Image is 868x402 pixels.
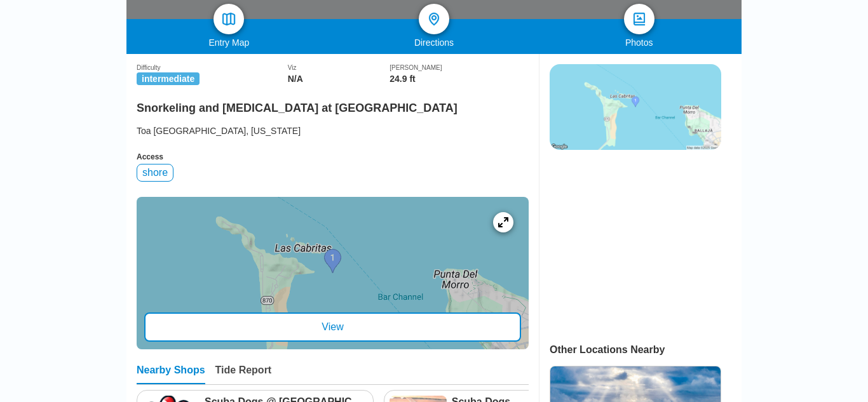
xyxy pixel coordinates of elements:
div: Nearby Shops [137,365,205,384]
img: staticmap [550,64,721,150]
div: Difficulty [137,64,288,71]
img: photos [632,11,647,27]
h2: Snorkeling and [MEDICAL_DATA] at [GEOGRAPHIC_DATA] [137,94,529,115]
div: shore [137,164,173,182]
div: Entry Map [126,37,332,48]
div: View [144,312,521,342]
div: 24.9 ft [390,74,529,84]
span: intermediate [137,72,200,85]
div: Directions [332,37,537,48]
div: Other Locations Nearby [550,344,742,356]
div: [PERSON_NAME] [390,64,529,71]
a: entry mapView [137,197,529,349]
img: map [221,11,236,27]
div: Photos [536,37,742,48]
div: Tide Report [215,365,272,384]
a: photos [624,4,654,34]
iframe: Advertisement [550,163,720,321]
div: Toa [GEOGRAPHIC_DATA], [US_STATE] [137,124,529,137]
a: map [214,4,244,34]
img: directions [426,11,442,27]
div: Access [137,152,529,161]
div: N/A [288,74,390,84]
div: Viz [288,64,390,71]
